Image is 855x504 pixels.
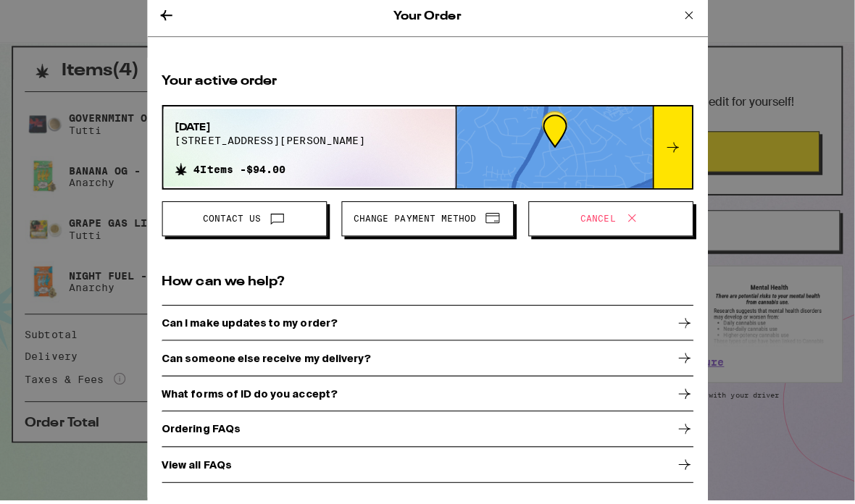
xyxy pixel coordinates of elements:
[201,217,259,225] span: Contact Us
[161,424,239,435] p: Ordering FAQs
[161,448,688,483] a: View all FAQs
[161,377,688,413] a: What forms of ID do you accept?
[351,217,473,225] span: Change Payment Method
[339,203,510,238] button: Change Payment Method
[161,343,688,378] a: Can someone else receive my delivery?
[161,274,688,293] h2: How can we help?
[525,203,688,238] button: Cancel
[161,307,688,343] a: Can I make updates to my order?
[161,203,325,238] button: Contact Us
[161,413,688,448] a: Ordering FAQs
[161,459,230,471] p: View all FAQs
[161,389,335,400] p: What forms of ID do you accept?
[161,75,688,93] h2: Your active order
[577,217,612,225] span: Cancel
[161,353,369,365] p: Can someone else receive my delivery?
[161,319,335,330] p: Can I make updates to my order?
[193,166,284,177] span: 4 Items - $94.00
[174,123,363,138] span: [DATE]
[174,138,363,149] span: [STREET_ADDRESS][PERSON_NAME]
